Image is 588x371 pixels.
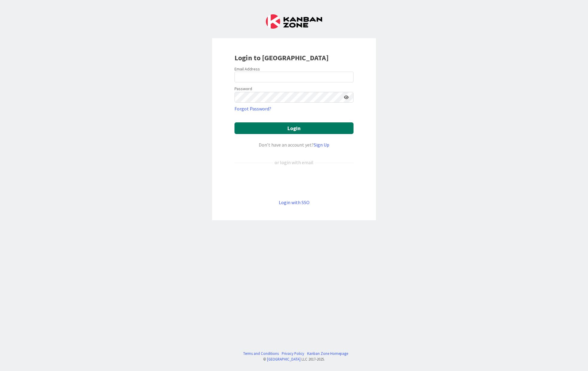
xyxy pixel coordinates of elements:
[307,351,348,356] a: Kanban Zone Homepage
[273,159,315,166] div: or login with email
[234,53,329,62] b: Login to [GEOGRAPHIC_DATA]
[234,86,252,92] label: Password
[231,176,357,189] iframe: Sign in with Google Button
[266,14,322,29] img: Kanban Zone
[234,105,271,112] a: Forgot Password?
[267,357,301,361] a: [GEOGRAPHIC_DATA]
[234,141,354,148] div: Don’t have an account yet?
[279,199,310,205] a: Login with SSO
[234,122,354,134] button: Login
[314,142,329,148] a: Sign Up
[282,351,304,356] a: Privacy Policy
[240,356,348,362] div: © LLC 2017- 2025 .
[243,351,279,356] a: Terms and Conditions
[234,66,260,72] label: Email Address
